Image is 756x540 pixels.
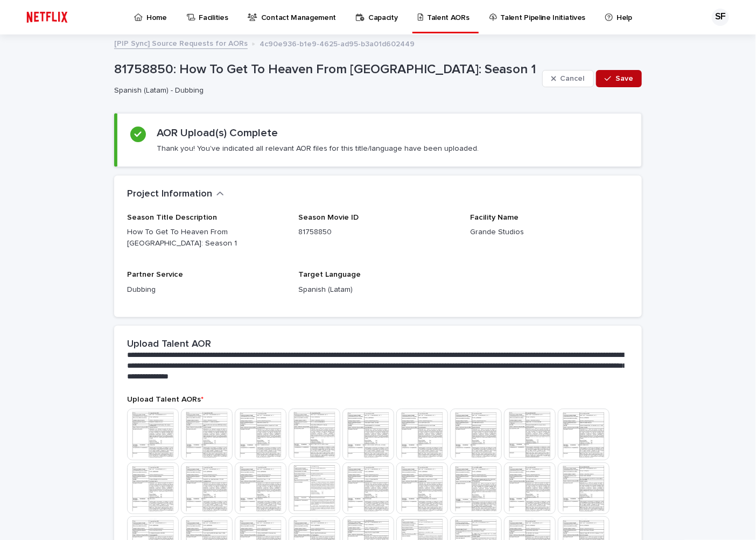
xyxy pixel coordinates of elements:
span: Upload Talent AORs [127,396,204,403]
h2: AOR Upload(s) Complete [157,127,278,139]
span: Target Language [299,271,361,278]
p: How To Get To Heaven From [GEOGRAPHIC_DATA]: Season 1 [127,227,286,249]
span: Partner Service [127,271,183,278]
button: Cancel [542,70,594,87]
p: Thank you! You've indicated all relevant AOR files for this title/language have been uploaded. [157,144,479,153]
p: 81758850: How To Get To Heaven From [GEOGRAPHIC_DATA]: Season 1 [114,62,538,78]
p: Grande Studios [470,227,629,238]
h2: Project Information [127,188,212,200]
p: Spanish (Latam) [299,284,458,296]
a: [PIP Sync] Source Requests for AORs [114,37,248,49]
p: 81758850 [299,227,458,238]
button: Save [596,70,642,87]
p: 4c90e936-b1e9-4625-ad95-b3a01d602449 [260,37,415,49]
h2: Upload Talent AOR [127,339,211,350]
p: Spanish (Latam) - Dubbing [114,86,534,95]
span: Save [615,75,633,82]
span: Facility Name [470,214,519,221]
button: Project Information [127,188,224,200]
span: Season Movie ID [299,214,359,221]
div: SF [712,9,729,26]
span: Cancel [561,75,585,82]
img: ifQbXi3ZQGMSEF7WDB7W [22,6,73,28]
span: Season Title Description [127,214,217,221]
p: Dubbing [127,284,286,296]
